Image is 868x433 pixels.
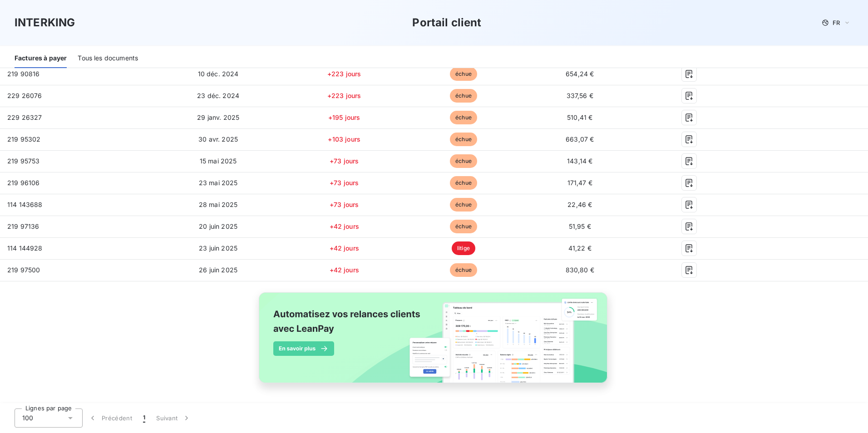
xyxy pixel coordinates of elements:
span: échue [450,133,477,146]
img: banner [251,287,617,399]
span: échue [450,198,477,212]
span: échue [450,263,477,277]
div: Tous les documents [78,49,138,68]
span: échue [450,89,477,103]
span: 830,80 € [566,266,594,274]
span: 143,14 € [567,157,592,165]
span: +73 jours [330,201,359,208]
span: 51,95 € [569,222,591,230]
h3: INTERKING [15,15,75,31]
button: Suivant [151,408,197,428]
span: 41,22 € [568,244,592,252]
span: échue [450,67,477,81]
span: FR [833,19,840,26]
button: 1 [138,408,151,428]
span: 26 juin 2025 [199,266,237,274]
span: 219 95302 [7,135,40,143]
span: +73 jours [330,179,359,187]
span: 22,46 € [567,201,592,208]
span: +103 jours [328,135,360,143]
span: +223 jours [327,92,361,99]
span: 15 mai 2025 [200,157,237,165]
button: Précédent [83,408,138,428]
span: échue [450,111,477,124]
span: 219 95753 [7,157,39,165]
span: +223 jours [327,70,361,78]
span: +42 jours [330,244,359,252]
span: 219 90816 [7,70,39,78]
div: Factures à payer [15,49,67,68]
span: +42 jours [330,266,359,274]
span: 663,07 € [566,135,594,143]
span: litige [452,241,475,255]
span: échue [450,176,477,190]
span: 20 juin 2025 [199,222,237,230]
span: 10 déc. 2024 [198,70,239,78]
span: 219 97136 [7,222,39,230]
span: 23 déc. 2024 [197,92,239,99]
span: 171,47 € [567,179,592,187]
span: échue [450,220,477,233]
span: 219 97500 [7,266,40,274]
span: 30 avr. 2025 [198,135,238,143]
span: 1 [143,413,145,423]
span: 654,24 € [566,70,594,78]
span: 510,41 € [567,113,592,121]
span: 337,56 € [567,92,593,99]
span: +73 jours [330,157,359,165]
span: 28 mai 2025 [199,201,238,208]
span: 23 juin 2025 [199,244,237,252]
span: 29 janv. 2025 [197,113,239,121]
span: 114 143688 [7,201,43,208]
span: 229 26076 [7,92,42,99]
span: 219 96106 [7,179,39,187]
span: échue [450,154,477,168]
span: 114 144928 [7,244,43,252]
span: +195 jours [328,113,360,121]
span: 100 [22,413,33,423]
span: 229 26327 [7,113,42,121]
h3: Portail client [412,15,481,31]
span: 23 mai 2025 [199,179,238,187]
span: +42 jours [330,222,359,230]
